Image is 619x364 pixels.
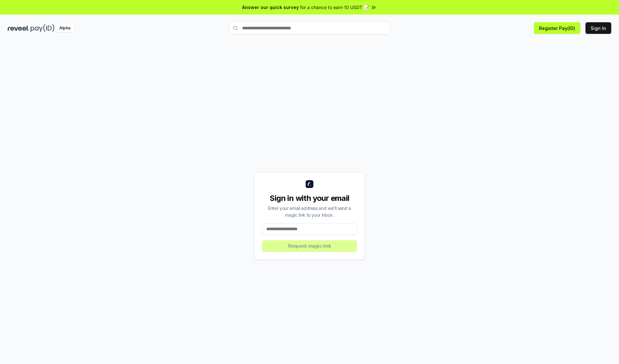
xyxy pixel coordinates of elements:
button: Sign In [585,22,611,34]
img: logo_small [306,180,313,188]
div: Enter your email address and we’ll send a magic link to your inbox. [262,205,357,218]
img: pay_id [31,24,54,32]
img: reveel_dark [8,24,29,32]
button: Register Pay(ID) [534,22,580,34]
div: Sign in with your email [262,193,357,203]
span: for a chance to earn 10 USDT 📝 [300,4,369,11]
span: Answer our quick survey [242,4,299,11]
div: Alpha [56,24,74,32]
